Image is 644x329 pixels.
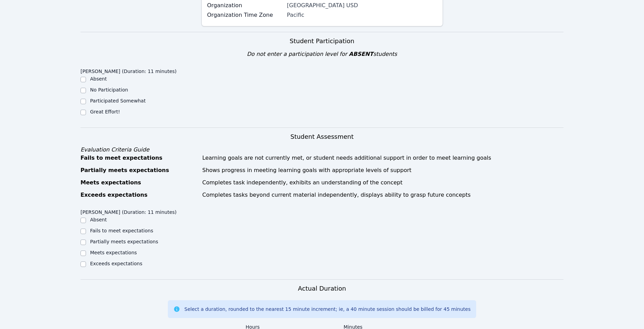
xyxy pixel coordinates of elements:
div: Partially meets expectations [80,166,198,174]
h3: Student Assessment [80,132,563,142]
label: Great Effort! [90,109,120,114]
div: Fails to meet expectations [80,154,198,162]
legend: [PERSON_NAME] (Duration: 11 minutes) [80,65,177,75]
label: Exceeds expectations [90,261,142,266]
div: Select a duration, rounded to the nearest 15 minute increment; ie, a 40 minute session should be ... [184,306,470,313]
label: Partially meets expectations [90,239,158,244]
div: Meets expectations [80,179,198,187]
div: Pacific [287,11,437,19]
div: Completes tasks beyond current material independently, displays ability to grasp future concepts [202,191,564,199]
label: Participated Somewhat [90,98,146,103]
div: Do not enter a participation level for students [80,50,563,58]
h3: Actual Duration [298,284,346,293]
label: Meets expectations [90,250,137,255]
div: Shows progress in meeting learning goals with appropriate levels of support [202,166,564,174]
div: Evaluation Criteria Guide [80,146,563,154]
div: Exceeds expectations [80,191,198,199]
label: Organization Time Zone [207,11,283,19]
label: Absent [90,76,107,82]
label: Fails to meet expectations [90,228,153,233]
div: Completes task independently, exhibits an understanding of the concept [202,179,564,187]
div: Learning goals are not currently met, or student needs additional support in order to meet learni... [202,154,564,162]
h3: Student Participation [80,36,563,46]
div: [GEOGRAPHIC_DATA] USD [287,1,437,10]
label: Organization [207,1,283,10]
legend: [PERSON_NAME] (Duration: 11 minutes) [80,206,177,216]
span: ABSENT [349,51,373,57]
label: Absent [90,217,107,222]
label: No Participation [90,87,128,93]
